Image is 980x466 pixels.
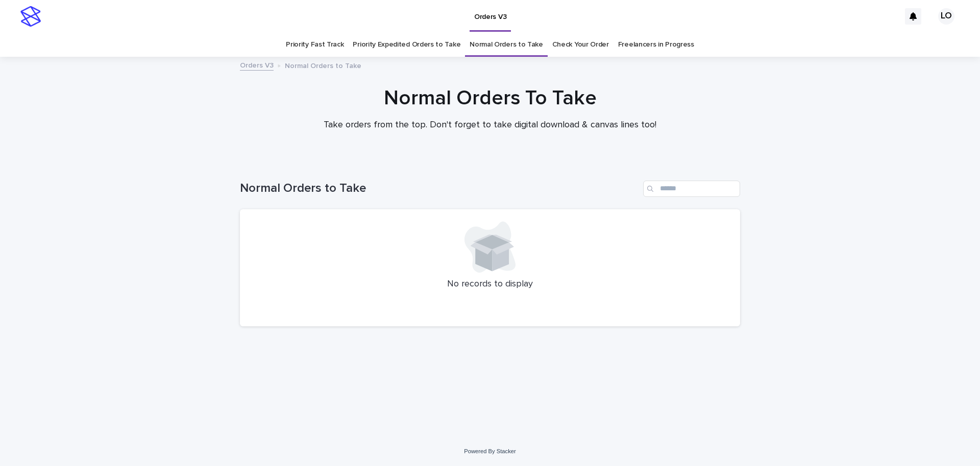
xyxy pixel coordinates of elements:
[470,33,543,57] a: Normal Orders to Take
[252,279,728,290] p: No records to display
[938,8,954,25] div: LO
[464,448,516,454] a: Powered By Stacker
[643,181,740,197] input: Search
[552,33,609,57] a: Check Your Order
[353,33,460,57] a: Priority Expedited Orders to Take
[286,120,694,131] p: Take orders from the top. Don't forget to take digital download & canvas lines too!
[286,33,344,57] a: Priority Fast Track
[618,33,694,57] a: Freelancers in Progress
[20,6,41,27] img: stacker-logo-s-only.png
[240,59,274,71] a: Orders V3
[240,181,639,196] h1: Normal Orders to Take
[285,59,361,71] p: Normal Orders to Take
[240,86,740,110] h1: Normal Orders To Take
